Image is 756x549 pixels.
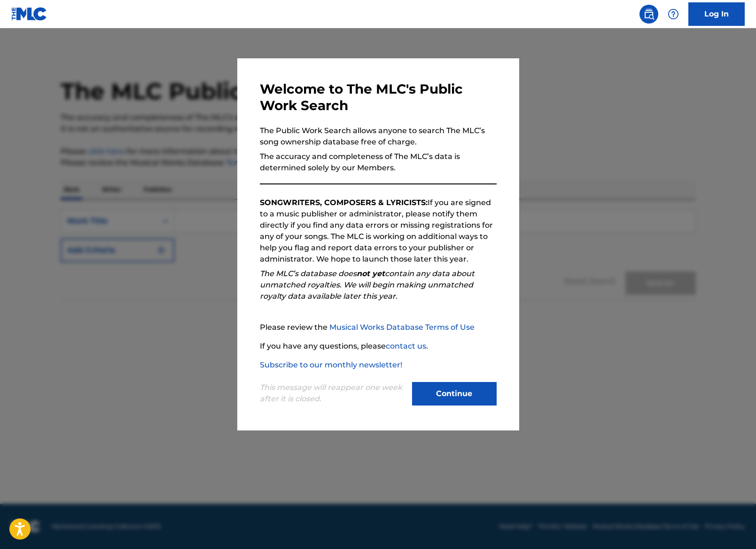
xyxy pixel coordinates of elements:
[709,504,756,549] iframe: Chat Widget
[386,342,426,350] a: contact us
[260,382,406,405] p: This message will reappear one week after it is closed.
[664,5,683,24] div: Help
[260,341,497,352] p: If you have any questions, please .
[643,8,655,20] img: search
[260,81,497,114] h3: Welcome to The MLC's Public Work Search
[668,8,679,20] img: help
[639,5,658,24] a: Public Search
[260,360,402,369] a: Subscribe to our monthly newsletter!
[329,323,475,332] a: Musical Works Database Terms of Use
[357,269,385,278] strong: not yet
[688,2,745,26] a: Log In
[260,125,497,148] p: The Public Work Search allows anyone to search The MLC’s song ownership database free of charge.
[11,7,47,21] img: MLC Logo
[260,197,497,265] p: If you are signed to a music publisher or administrator, please notify them directly if you find ...
[260,151,497,174] p: The accuracy and completeness of The MLC’s data is determined solely by our Members.
[260,269,475,301] em: The MLC’s database does contain any data about unmatched royalties. We will begin making unmatche...
[260,198,428,207] strong: SONGWRITERS, COMPOSERS & LYRICISTS:
[412,382,497,406] button: Continue
[260,322,497,333] p: Please review the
